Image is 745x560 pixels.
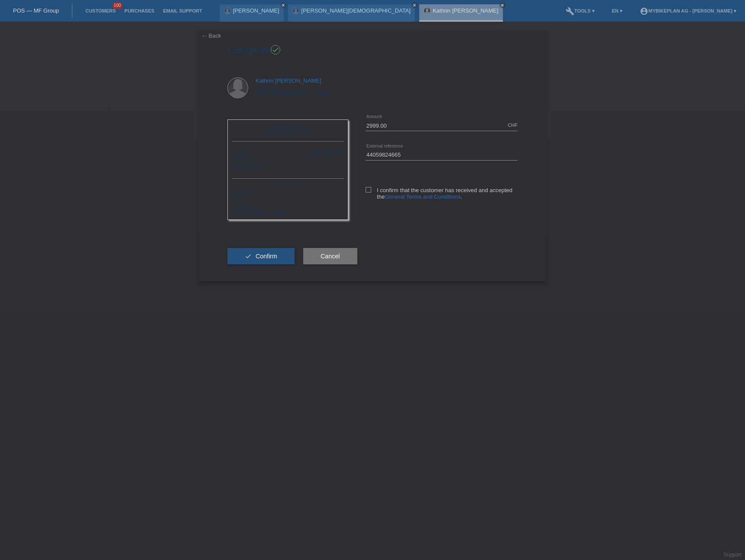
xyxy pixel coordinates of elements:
[13,7,59,14] a: POS — MF Group
[159,8,206,13] a: Email Support
[201,32,221,39] a: ← Back
[232,150,273,170] div: [DATE] POSP00027844
[81,8,120,13] a: Customers
[561,8,599,13] a: buildTools ▾
[113,2,123,10] span: 100
[256,253,277,260] span: Confirm
[608,8,627,13] a: EN ▾
[433,7,499,14] a: Kathrin [PERSON_NAME]
[723,552,742,558] a: Support
[640,7,648,16] i: account_circle
[309,150,343,157] div: CHF 2'999.00
[635,8,741,13] a: account_circleMybikeplan AG - [PERSON_NAME] ▾
[499,2,505,8] a: close
[412,3,417,7] i: close
[232,163,267,170] span: 44059824665
[227,45,518,56] h1: Complete
[232,178,343,188] div: [DATE] 10:42
[280,2,286,8] a: close
[120,8,159,13] a: Purchases
[385,193,460,200] a: General Terms and Conditions
[303,248,357,264] button: Cancel
[366,187,518,200] label: I confirm that the customer has received and accepted the .
[233,7,279,14] a: [PERSON_NAME]
[301,7,411,14] a: [PERSON_NAME][DEMOGRAPHIC_DATA]
[411,2,418,8] a: close
[272,46,279,54] i: check
[234,131,341,137] div: [GEOGRAPHIC_DATA]
[256,77,321,84] a: Kathrin [PERSON_NAME]
[232,188,343,215] div: Merchant-ID: 54204 Card-Number: [CREDIT_CARD_NUMBER]
[500,3,505,7] i: close
[234,124,341,131] div: Mybikeplan AG
[227,248,295,264] button: check Confirm
[256,77,328,97] div: Haslirain 1 6005 [GEOGRAPHIC_DATA]
[566,7,574,16] i: build
[245,253,252,260] i: check
[508,122,518,128] div: CHF
[281,3,285,7] i: close
[321,253,340,260] span: Cancel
